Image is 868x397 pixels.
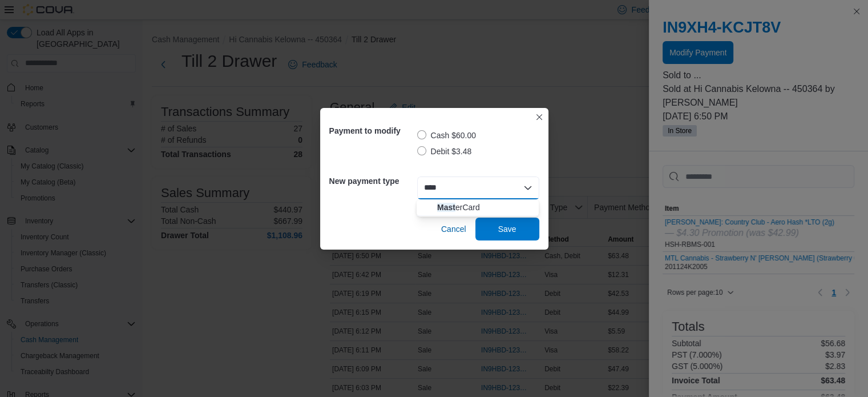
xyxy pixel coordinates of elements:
[417,199,539,216] button: MasterCard
[424,181,443,195] input: Accessible screen reader label
[498,223,516,235] span: Save
[417,145,472,158] label: Debit $3.48
[441,223,466,235] span: Cancel
[329,119,415,142] h5: Payment to modify
[523,183,532,193] button: Close list of options
[475,218,539,240] button: Save
[329,170,415,193] h5: New payment type
[417,129,476,142] label: Cash $60.00
[532,110,546,124] button: Closes this modal window
[417,199,539,216] div: Choose from the following options
[437,218,471,240] button: Cancel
